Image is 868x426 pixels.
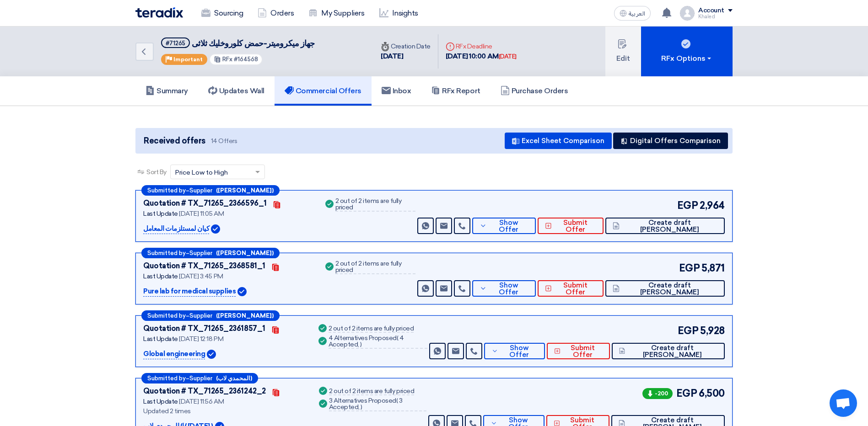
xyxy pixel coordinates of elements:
div: Quotation # TX_71265_2361242_2 [143,386,266,397]
span: Last Update [143,335,178,343]
a: Orders [250,3,301,23]
span: Create draft [PERSON_NAME] [622,219,717,233]
a: Updates Wall [198,76,275,106]
span: EGP [679,261,700,276]
span: 6,500 [699,386,725,401]
div: 4 Alternatives Proposed [329,335,427,349]
div: Open chat [830,389,857,417]
span: Submitted by [147,375,186,381]
img: Verified Account [211,224,220,234]
button: Submit Offer [538,218,604,234]
div: [DATE] [499,52,517,61]
button: العربية [614,6,651,21]
div: 2 out of 2 items are fully priced [329,325,414,333]
h5: RFx Report [431,86,480,96]
a: Sourcing [194,3,250,23]
span: Submitted by [147,187,186,193]
a: Purchase Orders [491,76,578,106]
div: Creation Date [381,42,431,51]
b: ([PERSON_NAME]) [216,187,274,193]
span: Submitted by [147,250,186,256]
span: Last Update [143,398,178,405]
span: Show Offer [489,282,529,296]
span: #164568 [234,56,258,63]
button: Edit [605,27,641,76]
div: 2 out of 2 items are fully priced [335,198,415,212]
div: [DATE] [381,51,431,62]
h5: جهاز ميكروميتر-حمض كلوروخليك ثلاثى [161,37,315,49]
div: Quotation # TX_71265_2361857_1 [143,323,265,334]
p: Pure lab for medical supplies [143,286,236,297]
button: Create draft [PERSON_NAME] [605,218,725,234]
span: Price Low to High [175,168,228,177]
div: 2 out of 2 items are fully priced [329,388,414,395]
span: 4 Accepted, [329,334,404,348]
div: – [141,185,280,196]
button: Submit Offer [547,343,610,359]
button: RFx Options [641,27,733,76]
span: Submit Offer [554,282,596,296]
span: Supplier [189,187,212,193]
a: RFx Report [421,76,490,106]
a: My Suppliers [301,3,372,23]
h5: Commercial Offers [285,86,361,96]
span: جهاز ميكروميتر-حمض كلوروخليك ثلاثى [192,38,315,48]
button: Create draft [PERSON_NAME] [605,280,725,297]
span: Submitted by [147,313,186,319]
h5: Summary [146,86,188,96]
span: Supplier [189,250,212,256]
div: 3 Alternatives Proposed [329,398,426,411]
b: ([PERSON_NAME]) [216,313,274,319]
span: Supplier [189,375,212,381]
div: RFx Options [661,53,713,64]
span: ( [396,397,398,405]
div: Khaled [698,14,733,19]
span: Last Update [143,210,178,218]
img: Verified Account [207,350,216,359]
span: 14 Offers [211,137,237,145]
div: – [141,310,280,321]
span: Show Offer [501,345,538,358]
img: Verified Account [237,287,247,296]
span: Received offers [144,135,205,147]
b: (المحمدي لاب) [216,375,252,381]
div: Updated 2 times [143,406,306,416]
span: 2,964 [700,198,725,213]
span: RFx [222,56,232,63]
b: ([PERSON_NAME]) [216,250,274,256]
div: RFx Deadline [446,42,517,51]
div: 2 out of 2 items are fully priced [335,261,415,274]
span: EGP [677,198,698,213]
span: ) [360,341,362,348]
div: #71265 [166,40,185,46]
div: – [141,373,258,383]
span: 5,928 [700,323,725,338]
div: Quotation # TX_71265_2366596_1 [143,198,267,209]
p: Global engineering [143,349,205,360]
span: ( [397,334,399,342]
span: ) [361,403,362,411]
span: Submit Offer [563,345,603,358]
span: Supplier [189,313,212,319]
span: Last Update [143,272,178,280]
button: Excel Sheet Comparison [505,133,612,149]
span: Sort By [146,167,167,177]
a: Inbox [372,76,421,106]
a: Insights [372,3,426,23]
div: Quotation # TX_71265_2368581_1 [143,261,265,272]
h5: Inbox [382,86,411,96]
span: 3 Accepted, [329,397,403,411]
span: [DATE] 3:45 PM [179,272,223,280]
button: Submit Offer [538,280,604,297]
span: Submit Offer [554,219,596,233]
img: profile_test.png [680,6,695,21]
span: Create draft [PERSON_NAME] [627,345,717,358]
button: Create draft [PERSON_NAME] [612,343,725,359]
img: Teradix logo [135,7,183,18]
span: Important [173,56,203,63]
button: Show Offer [472,218,536,234]
span: [DATE] 12:18 PM [179,335,223,343]
button: Digital Offers Comparison [613,133,728,149]
span: 5,871 [701,261,725,276]
a: Summary [135,76,198,106]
